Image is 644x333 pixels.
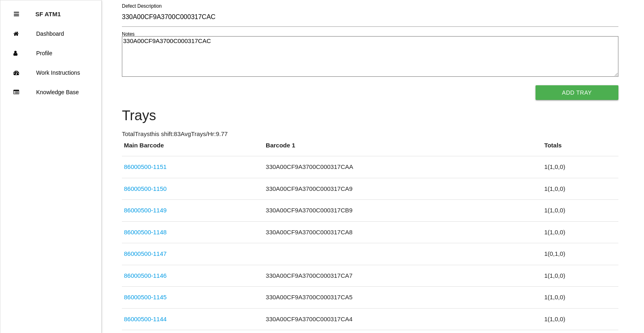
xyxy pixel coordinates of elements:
[122,141,264,156] th: Main Barcode
[264,221,542,243] td: 330A00CF9A3700C000317CA8
[14,4,19,24] div: Close
[124,207,167,214] a: 86000500-1149
[124,272,167,279] a: 86000500-1146
[542,308,618,330] td: 1 ( 1 , 0 , 0 )
[264,141,542,156] th: Barcode 1
[124,294,167,301] a: 86000500-1145
[0,24,101,43] a: Dashboard
[542,265,618,287] td: 1 ( 1 , 0 , 0 )
[0,43,101,63] a: Profile
[264,265,542,287] td: 330A00CF9A3700C000317CA7
[542,178,618,200] td: 1 ( 1 , 0 , 0 )
[264,287,542,309] td: 330A00CF9A3700C000317CA5
[124,163,167,170] a: 86000500-1151
[35,4,61,17] p: SF ATM1
[0,82,101,102] a: Knowledge Base
[542,243,618,265] td: 1 ( 0 , 1 , 0 )
[122,108,618,123] h4: Trays
[124,316,167,322] a: 86000500-1144
[264,156,542,178] td: 330A00CF9A3700C000317CAA
[542,221,618,243] td: 1 ( 1 , 0 , 0 )
[122,2,162,10] label: Defect Description
[124,250,167,257] a: 86000500-1147
[124,229,167,236] a: 86000500-1148
[542,156,618,178] td: 1 ( 1 , 0 , 0 )
[122,30,134,38] label: Notes
[542,287,618,309] td: 1 ( 1 , 0 , 0 )
[122,130,618,139] p: Total Trays this shift: 83 Avg Trays /Hr: 9.77
[124,185,167,192] a: 86000500-1150
[536,85,618,100] button: Add Tray
[264,200,542,222] td: 330A00CF9A3700C000317CB9
[0,63,101,82] a: Work Instructions
[542,200,618,222] td: 1 ( 1 , 0 , 0 )
[264,308,542,330] td: 330A00CF9A3700C000317CA4
[264,178,542,200] td: 330A00CF9A3700C000317CA9
[542,141,618,156] th: Totals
